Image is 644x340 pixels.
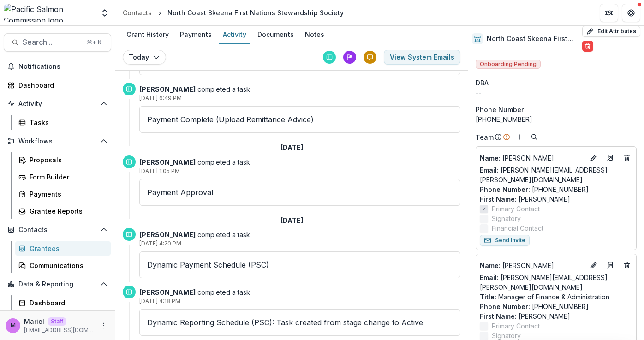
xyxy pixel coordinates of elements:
[4,78,111,93] a: Dashboard
[600,4,618,22] button: Partners
[147,187,453,198] p: Payment Approval
[476,88,637,97] div: --
[280,217,303,225] h2: [DATE]
[480,261,584,270] a: Name: [PERSON_NAME]
[139,84,460,94] p: completed a task
[30,155,104,165] div: Proposals
[48,317,66,326] p: Staff
[384,50,460,65] button: View System Emails
[176,28,215,41] div: Payments
[301,28,328,41] div: Notes
[476,132,494,142] p: Team
[18,80,104,90] div: Dashboard
[514,131,525,143] button: Add
[139,94,460,102] p: [DATE] 6:49 PM
[621,152,632,163] button: Deletes
[147,317,453,328] p: Dynamic Reporting Schedule (PSC): Task created from stage change to Active
[480,235,530,246] button: Send Invite
[480,274,499,281] span: Email:
[603,150,618,165] a: Go to contact
[480,293,496,301] span: Title :
[487,35,578,43] h2: North Coast Skeena First Nations Stewardship Society
[15,203,111,219] a: Grantee Reports
[23,38,81,47] span: Search...
[219,26,250,44] a: Activity
[147,259,453,270] p: Dynamic Payment Schedule (PSC)
[4,222,111,237] button: Open Contacts
[582,26,640,37] button: Edit Attributes
[30,172,104,182] div: Form Builder
[4,96,111,111] button: Open Activity
[139,230,460,239] p: completed a task
[139,167,460,175] p: [DATE] 1:05 PM
[30,118,104,127] div: Tasks
[139,158,196,166] strong: [PERSON_NAME]
[147,114,453,125] p: Payment Complete (Upload Remittance Advice)
[480,273,632,292] a: Email: [PERSON_NAME][EMAIL_ADDRESS][PERSON_NAME][DOMAIN_NAME]
[4,59,111,74] button: Notifications
[219,28,250,41] div: Activity
[15,241,111,256] a: Grantees
[24,326,95,334] p: [EMAIL_ADDRESS][DOMAIN_NAME]
[139,287,460,297] p: completed a task
[119,6,155,19] a: Contacts
[11,322,16,328] div: Mariel
[30,261,104,270] div: Communications
[492,214,521,223] span: Signatory
[167,8,344,18] div: North Coast Skeena First Nations Stewardship Society
[123,8,152,18] div: Contacts
[480,153,584,163] p: [PERSON_NAME]
[529,131,540,143] button: Search
[480,292,632,302] p: Manager of Finance & Administration
[139,231,196,239] strong: [PERSON_NAME]
[476,78,489,88] span: DBA
[480,153,584,163] a: Name: [PERSON_NAME]
[480,262,501,269] span: Name :
[4,33,111,52] button: Search...
[139,288,196,296] strong: [PERSON_NAME]
[18,63,107,71] span: Notifications
[18,100,96,108] span: Activity
[476,60,541,69] span: Onboarding Pending
[476,114,637,124] div: [PHONE_NUMBER]
[123,28,173,41] div: Grant History
[123,26,173,44] a: Grant History
[30,206,104,216] div: Grantee Reports
[4,4,95,22] img: Pacific Salmon Commission logo
[492,204,540,214] span: Primary Contact
[492,223,543,233] span: Financial Contact
[15,258,111,273] a: Communications
[18,280,96,288] span: Data & Reporting
[588,152,599,163] button: Edit
[98,320,109,331] button: More
[603,258,618,273] a: Go to contact
[588,260,599,271] button: Edit
[301,26,328,44] a: Notes
[119,6,347,19] nav: breadcrumb
[139,85,196,93] strong: [PERSON_NAME]
[492,321,540,331] span: Primary Contact
[30,298,104,308] div: Dashboard
[85,37,103,48] div: ⌘ + K
[480,185,632,194] p: [PHONE_NUMBER]
[280,144,303,152] h2: [DATE]
[476,105,524,114] span: Phone Number
[480,302,632,311] p: [PHONE_NUMBER]
[15,115,111,130] a: Tasks
[4,277,111,292] button: Open Data & Reporting
[621,260,632,271] button: Deletes
[4,134,111,149] button: Open Workflows
[480,303,530,310] span: Phone Number :
[30,244,104,253] div: Grantees
[480,261,584,270] p: [PERSON_NAME]
[139,297,460,305] p: [DATE] 4:18 PM
[15,295,111,310] a: Dashboard
[139,157,460,167] p: completed a task
[480,312,517,320] span: First Name :
[98,4,111,22] button: Open entity switcher
[480,154,501,162] span: Name :
[480,195,517,203] span: First Name :
[18,137,96,145] span: Workflows
[15,186,111,202] a: Payments
[480,165,632,185] a: Email: [PERSON_NAME][EMAIL_ADDRESS][PERSON_NAME][DOMAIN_NAME]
